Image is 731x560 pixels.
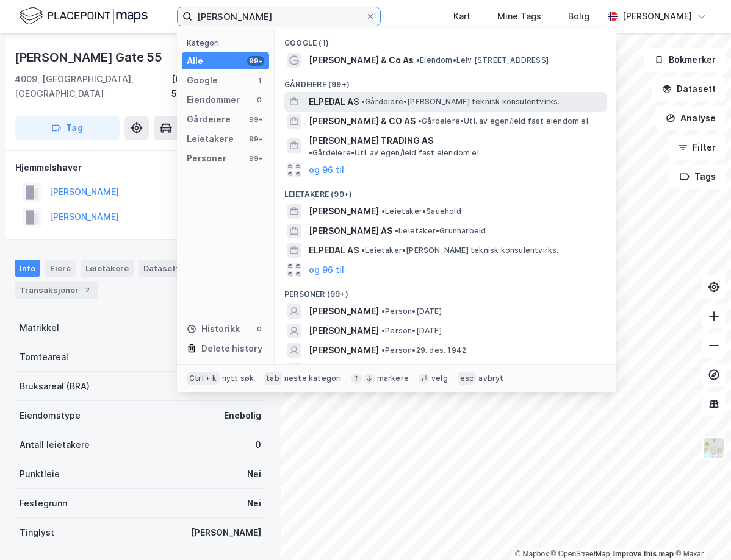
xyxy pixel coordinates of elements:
div: Mine Tags [497,9,541,24]
span: [PERSON_NAME] [309,304,379,319]
span: [PERSON_NAME] [309,343,379,358]
div: 0 [255,438,261,452]
div: Eiere [45,260,76,277]
div: 2 [81,284,93,296]
div: Transaksjoner [15,282,98,299]
span: Leietaker • [PERSON_NAME] teknisk konsulentvirks. [361,246,559,255]
div: Historikk [187,322,240,336]
div: Antall leietakere [20,438,90,452]
span: Person • [DATE] [381,307,442,316]
div: 0 [254,324,264,334]
span: [PERSON_NAME] & Co As [309,53,414,68]
img: logo.f888ab2527a4732fd821a326f86c7f29.svg [20,5,148,27]
div: nytt søk [222,374,254,383]
button: og 96 til [309,363,344,377]
div: velg [431,374,448,383]
div: [GEOGRAPHIC_DATA], 58/670 [171,72,266,101]
span: ELPEDAL AS [309,94,359,109]
a: OpenStreetMap [551,550,610,558]
div: Matrikkel [20,321,59,335]
span: • [381,207,385,216]
span: • [418,116,422,126]
span: [PERSON_NAME] [309,324,379,338]
div: esc [458,372,477,385]
span: [PERSON_NAME] AS [309,224,392,238]
button: Tag [15,116,120,140]
span: Leietaker • Sauehold [381,207,461,216]
div: Datasett [139,260,184,277]
span: • [361,97,365,106]
span: • [381,326,385,335]
span: ELPEDAL AS [309,243,359,258]
div: Eiendomstype [20,408,81,423]
button: Analyse [655,106,726,130]
div: [PERSON_NAME] [191,525,261,540]
div: tab [264,372,282,385]
div: [PERSON_NAME] Gate 55 [15,48,165,67]
div: Enebolig [224,408,261,423]
div: Bolig [568,9,589,24]
a: Improve this map [613,550,674,558]
span: • [416,55,420,65]
span: [PERSON_NAME] [309,204,379,219]
div: Leietakere (99+) [275,180,616,202]
div: 99+ [247,115,264,124]
div: Gårdeiere [187,112,231,127]
span: • [381,307,385,316]
div: Festegrunn [20,496,67,511]
div: Delete history [201,341,262,356]
span: • [361,246,365,255]
div: Personer [187,151,226,166]
iframe: Chat Widget [670,502,731,560]
div: 99+ [247,56,264,66]
div: Alle [187,54,203,68]
div: 4009, [GEOGRAPHIC_DATA], [GEOGRAPHIC_DATA] [15,72,171,101]
span: Person • 29. des. 1942 [381,346,466,355]
div: Bruksareal (BRA) [20,379,90,394]
span: [PERSON_NAME] & CO AS [309,114,416,129]
span: Person • [DATE] [381,326,442,336]
span: • [309,148,312,157]
div: Leietakere [81,260,134,277]
span: [PERSON_NAME] TRADING AS [309,133,433,148]
div: Nei [247,496,261,511]
div: Info [15,260,40,277]
button: Bokmerker [644,48,726,72]
div: [PERSON_NAME] [622,9,692,24]
div: Punktleie [20,467,60,481]
span: Gårdeiere • [PERSON_NAME] teknisk konsulentvirks. [361,97,560,107]
button: Filter [668,135,726,160]
div: Tinglyst [20,525,54,540]
div: Leietakere [187,132,234,146]
span: Leietaker • Grunnarbeid [395,226,486,236]
div: Gårdeiere (99+) [275,70,616,92]
span: Eiendom • Leiv [STREET_ADDRESS] [416,55,549,65]
div: Google [187,73,218,88]
button: Datasett [652,77,726,101]
div: Hjemmelshaver [15,160,265,175]
div: 1 [254,76,264,85]
button: og 96 til [309,163,344,177]
div: Nei [247,467,261,481]
div: neste kategori [284,374,342,383]
div: Kategori [187,38,269,48]
button: Tags [669,165,726,189]
div: avbryt [478,374,503,383]
span: Gårdeiere • Utl. av egen/leid fast eiendom el. [309,148,481,158]
button: og 96 til [309,263,344,277]
div: Tomteareal [20,350,68,364]
div: 99+ [247,134,264,144]
div: Kart [453,9,470,24]
span: • [381,346,385,355]
div: 99+ [247,154,264,163]
div: Google (1) [275,29,616,51]
div: Personer (99+) [275,280,616,302]
img: Z [702,436,726,459]
div: Ctrl + k [187,372,220,385]
input: Søk på adresse, matrikkel, gårdeiere, leietakere eller personer [192,7,365,26]
div: Eiendommer [187,93,240,107]
span: Gårdeiere • Utl. av egen/leid fast eiendom el. [418,116,590,126]
div: markere [377,374,409,383]
span: • [395,226,398,235]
